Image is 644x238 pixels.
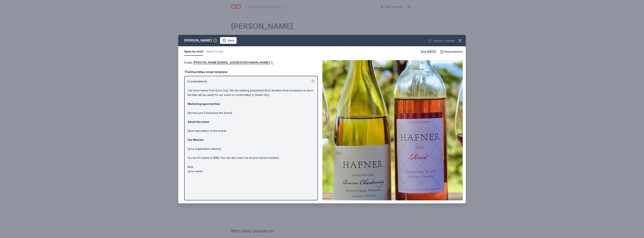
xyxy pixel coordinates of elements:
[184,69,318,74] div: TheShareWay email template
[184,48,203,56] button: Apply by email
[228,38,234,43] span: Save
[420,49,437,54] div: Due [DATE]
[193,60,270,65] a: [PERSON_NAME][EMAIL_ADDRESS][DOMAIN_NAME]
[184,61,270,64] span: Email :
[440,49,463,54] button: Requirements
[322,60,463,200] img: Image for Hafner Vineyard
[184,37,212,43] div: [PERSON_NAME]
[429,39,455,43] button: Report a mistake
[188,79,315,174] p: Hi [name/there], I am [your name] from [your org]. We are seeking [requested item] donation from ...
[188,120,209,123] strong: About the event
[188,102,220,105] strong: Marketing opportunities
[206,48,223,56] button: Apply by mail
[220,37,237,44] button: Save
[188,138,204,141] strong: Our Mission
[445,49,463,54] span: Requirements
